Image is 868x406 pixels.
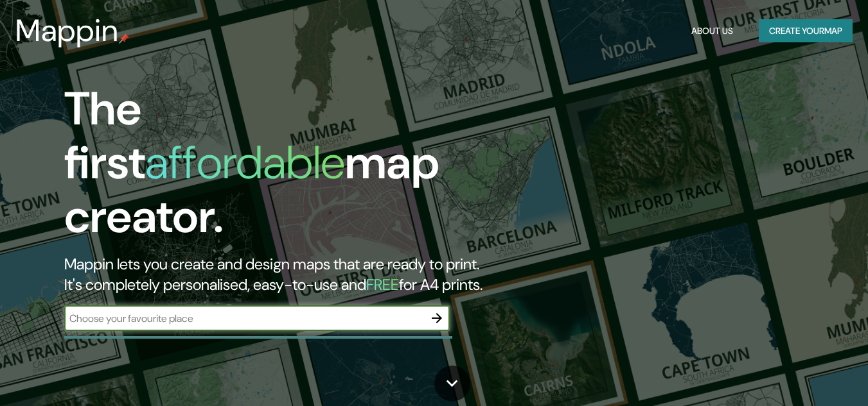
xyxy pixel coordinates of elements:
[119,33,129,44] img: mappin-pin
[15,13,119,49] h3: Mappin
[686,19,738,43] button: About Us
[759,19,853,43] button: Create yourmap
[145,133,345,192] h1: affordable
[64,311,424,326] input: Choose your favourite place
[64,82,499,254] h1: The first map creator.
[64,254,499,295] h2: Mappin lets you create and design maps that are ready to print. It's completely personalised, eas...
[366,275,399,294] h5: FREE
